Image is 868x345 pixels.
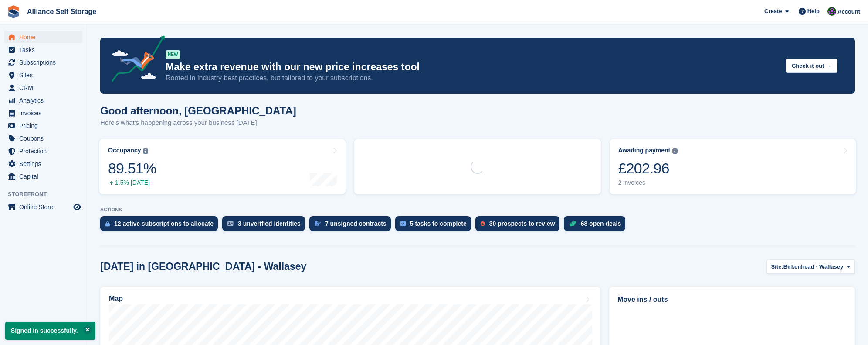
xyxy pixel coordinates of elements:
div: 3 unverified identities [238,220,301,227]
img: contract_signature_icon-13c848040528278c33f63329250d36e43548de30e8caae1d1a13099fd9432cc5.svg [315,221,321,226]
a: menu [4,158,82,170]
div: 2 invoices [618,179,678,186]
img: stora-icon-8386f47178a22dfd0bd8f6a31ec36ba5ce8667c1dd55bd0f319d3a0aa187defe.svg [7,5,20,18]
a: menu [4,145,82,157]
button: Site: Birkenhead - Wallasey [766,259,855,274]
a: menu [4,170,82,183]
span: Coupons [19,132,71,145]
div: 5 tasks to complete [410,220,467,227]
a: menu [4,107,82,119]
a: menu [4,201,82,213]
img: deal-1b604bf984904fb50ccaf53a9ad4b4a5d6e5aea283cecdc64d6e3604feb123c2.svg [569,221,576,227]
a: Awaiting payment £202.96 2 invoices [610,139,856,194]
a: menu [4,132,82,145]
a: menu [4,44,82,56]
span: CRM [19,82,71,94]
span: Online Store [19,201,71,213]
span: Capital [19,170,71,183]
a: 7 unsigned contracts [309,216,395,235]
span: Create [764,7,782,16]
a: 5 tasks to complete [395,216,475,235]
h2: [DATE] in [GEOGRAPHIC_DATA] - Wallasey [100,261,306,273]
div: 89.51% [108,159,156,177]
img: icon-info-grey-7440780725fd019a000dd9b08b2336e03edf1995a4989e88bcd33f0948082b44.svg [143,148,148,154]
a: 3 unverified identities [222,216,309,235]
span: Sites [19,69,71,81]
img: icon-info-grey-7440780725fd019a000dd9b08b2336e03edf1995a4989e88bcd33f0948082b44.svg [672,148,678,154]
span: Storefront [8,190,87,199]
div: Occupancy [108,147,141,154]
span: Help [807,7,820,16]
span: Tasks [19,44,71,56]
p: Rooted in industry best practices, but tailored to your subscriptions. [166,73,779,83]
img: active_subscription_to_allocate_icon-d502201f5373d7db506a760aba3b589e785aa758c864c3986d89f69b8ff3... [105,221,110,227]
div: 68 open deals [581,220,621,227]
a: menu [4,94,82,107]
div: 7 unsigned contracts [325,220,387,227]
img: price-adjustments-announcement-icon-8257ccfd72463d97f412b2fc003d46551f7dbcb40ab6d574587a9cd5c0d94... [104,35,165,85]
span: Birkenhead - Wallasey [783,262,844,271]
h2: Move ins / outs [617,294,847,305]
span: Pricing [19,120,71,132]
div: Awaiting payment [618,147,671,154]
img: task-75834270c22a3079a89374b754ae025e5fb1db73e45f91037f5363f120a921f8.svg [400,221,406,226]
span: Settings [19,158,71,170]
span: Invoices [19,107,71,119]
p: Make extra revenue with our new price increases tool [166,61,779,73]
div: NEW [166,50,180,59]
img: prospect-51fa495bee0391a8d652442698ab0144808aea92771e9ea1ae160a38d050c398.svg [481,221,485,226]
span: Protection [19,145,71,157]
h2: Map [109,295,123,303]
div: 1.5% [DATE] [108,179,156,186]
div: £202.96 [618,159,678,177]
div: 30 prospects to review [489,220,555,227]
a: 30 prospects to review [475,216,564,235]
span: Analytics [19,94,71,107]
h1: Good afternoon, [GEOGRAPHIC_DATA] [100,105,296,117]
a: menu [4,82,82,94]
span: Subscriptions [19,56,71,69]
a: 68 open deals [564,216,630,235]
a: Preview store [72,202,82,212]
a: Alliance Self Storage [24,4,100,19]
button: Check it out → [786,59,837,73]
p: Here's what's happening across your business [DATE] [100,118,296,128]
img: Romilly Norton [827,7,836,16]
div: 12 active subscriptions to allocate [114,220,214,227]
a: 12 active subscriptions to allocate [100,216,222,235]
span: Account [837,7,860,16]
a: Occupancy 89.51% 1.5% [DATE] [99,139,346,194]
a: menu [4,31,82,43]
a: menu [4,56,82,69]
a: menu [4,69,82,81]
p: Signed in successfully. [5,322,95,340]
p: ACTIONS [100,207,855,213]
img: verify_identity-adf6edd0f0f0b5bbfe63781bf79b02c33cf7c696d77639b501bdc392416b5a36.svg [227,221,234,226]
span: Site: [771,262,783,271]
span: Home [19,31,71,43]
a: menu [4,120,82,132]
